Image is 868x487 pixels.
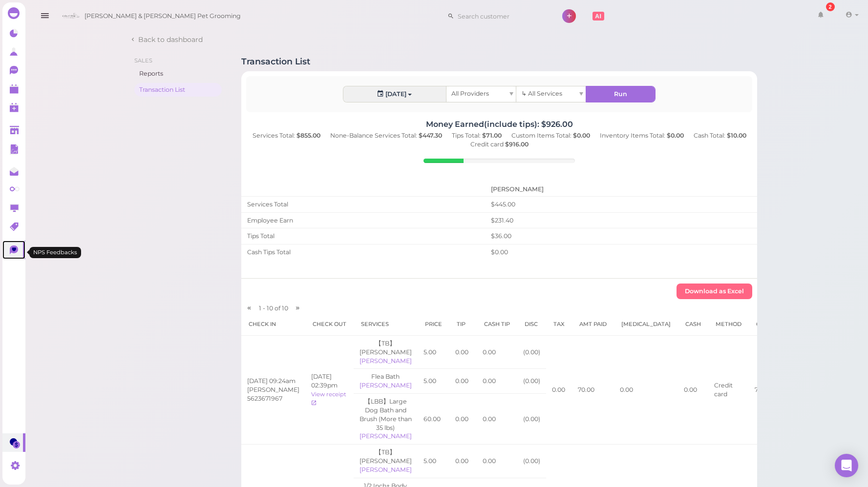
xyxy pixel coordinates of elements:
td: ( 0.00 ) [517,335,546,369]
span: All Providers [451,90,489,97]
th: Services [354,313,418,336]
td: Tips Total [241,228,485,244]
td: Cash Tips Total [241,244,485,260]
div: Tips Total: [447,131,507,140]
b: $0.00 [573,132,590,139]
td: 0.00 [678,335,708,444]
td: $0.00 [485,244,758,260]
td: 0.00 [477,335,517,369]
div: 【TB】[PERSON_NAME] [360,448,412,466]
b: $0.00 [667,132,684,139]
td: ( 0.00 ) [517,445,546,478]
th: Tip [449,313,477,336]
td: 0.00 [477,369,517,394]
td: 5.00 [418,445,449,478]
th: [MEDICAL_DATA] [614,313,678,336]
td: Credit card [708,335,749,444]
td: 0.00 [477,394,517,445]
th: Check in [241,313,305,336]
h4: Money Earned(include tips): $926.00 [241,120,758,129]
td: 0.00 [449,369,477,394]
input: Search customer [454,8,549,24]
td: 0.00 [477,445,517,478]
div: NPS Feedbacks [29,247,81,258]
td: [DATE] 02:39pm [305,335,354,444]
td: ( 0.00 ) [517,394,546,445]
div: [PERSON_NAME] [360,432,412,441]
th: Method [708,313,749,336]
td: 0.00 [546,335,572,444]
div: 【LBB】Large Dog Bath and Brush (More than 35 lbs) [360,397,412,432]
td: ( 0.00 ) [517,369,546,394]
div: 【TB】[PERSON_NAME] [360,339,412,357]
span: 1 [259,304,263,312]
td: 5.00 [418,335,449,369]
span: ↳ All Services [521,90,562,97]
button: Download as Excel [677,284,752,299]
a: Back to dashboard [129,35,203,44]
td: 0.00 [449,394,477,445]
button: [DATE] [343,86,446,102]
td: 5.00 [418,369,449,394]
span: [PERSON_NAME] & [PERSON_NAME] Pet Grooming [85,2,241,30]
th: Check out [305,313,354,336]
td: 60.00 [418,394,449,445]
div: Services Total: [248,131,325,140]
th: Cash [678,313,708,336]
a: Reports [134,67,222,81]
td: 70.00 [572,335,614,444]
th: Tax [546,313,572,336]
b: $10.00 [727,132,746,139]
td: 0.00 [614,335,678,444]
a: View receipt [311,391,346,406]
td: $36.00 [485,228,758,244]
td: Employee Earn [241,212,485,228]
div: [PERSON_NAME] [360,381,412,390]
th: Disc [517,313,546,336]
button: Run [586,86,655,102]
b: $447.30 [419,132,442,139]
th: Cash Tip [477,313,517,336]
td: 0.00 [449,445,477,478]
div: Open Intercom Messenger [835,454,858,477]
div: [DATE] 09:24am [247,377,299,386]
a: Transaction List [134,83,222,97]
div: [PERSON_NAME] [360,466,412,474]
div: 5 [423,159,464,163]
span: 10 [282,304,288,312]
div: None-Balance Services Total: [325,131,447,140]
th: [PERSON_NAME] [485,183,758,196]
th: CC [749,313,780,336]
td: Services Total [241,196,485,212]
th: Amt Paid [572,313,614,336]
th: Price [418,313,449,336]
li: Sales [134,57,222,64]
b: $916.00 [505,141,529,148]
b: $71.00 [482,132,502,139]
div: Credit card [466,140,533,149]
div: Cash Total: [689,131,751,140]
div: Flea Bath [360,372,412,381]
td: 70.00 [749,335,780,444]
td: $231.40 [485,212,758,228]
div: [PERSON_NAME] 5623671967 [247,386,299,403]
div: Custom Items Total: [507,131,595,140]
b: $855.00 [296,132,320,139]
span: - [263,304,265,312]
td: 0.00 [449,335,477,369]
div: 2 [826,2,835,11]
td: $445.00 [485,196,758,212]
h1: Transaction List [241,57,310,66]
div: Inventory Items Total: [595,131,689,140]
span: of [275,304,280,312]
span: 10 [267,304,275,312]
div: [PERSON_NAME] [360,357,412,365]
